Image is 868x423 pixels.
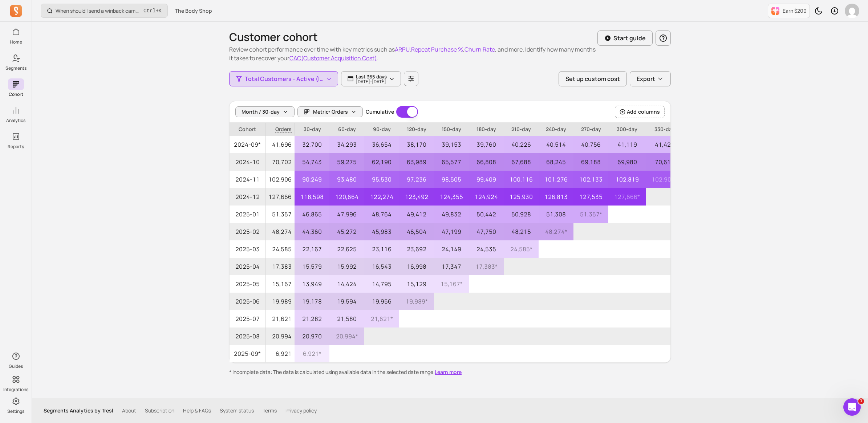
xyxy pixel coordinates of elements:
[230,171,265,188] span: 2024-11
[364,310,399,328] p: 21,621 *
[411,45,463,54] button: Repeat Purchase %
[329,293,364,310] p: 19,594
[646,153,683,171] p: 70,614
[465,45,495,54] button: Churn Rate
[573,136,608,153] p: 40,756
[175,7,212,15] span: The Body Shop
[597,30,653,46] button: Start guide
[469,123,504,136] p: 180-day
[637,74,655,83] span: Export
[295,345,329,362] p: 6,921 *
[230,188,265,206] span: 2024-12
[811,4,826,18] button: Toggle dark mode
[295,240,329,258] p: 22,167
[230,153,265,171] span: 2024-10
[434,188,469,206] p: 124,355
[295,328,329,345] p: 20,970
[295,206,329,223] p: 46,865
[171,4,216,17] button: The Body Shop
[41,4,168,18] button: When should I send a winback campaign to prevent churn?Ctrl+K
[608,123,646,136] p: 300-day
[329,153,364,171] p: 59,275
[504,153,539,171] p: 67,688
[504,240,539,258] p: 24,585 *
[504,188,539,206] p: 125,930
[230,240,265,258] span: 2025-03
[783,7,807,15] p: Earn $200
[646,123,683,136] p: 330-day
[230,206,265,223] span: 2025-01
[265,310,295,328] p: 21,621
[229,369,671,376] p: * Incomplete data: The data is calculated using available data in the selected date range.
[434,171,469,188] p: 98,505
[364,171,399,188] p: 95,530
[399,188,434,206] p: 123,492
[608,188,646,206] p: 127,666 *
[143,7,162,15] span: +
[858,398,864,404] span: 1
[364,293,399,310] p: 19,956
[329,310,364,328] p: 21,580
[646,171,683,188] p: 102,906 *
[434,240,469,258] p: 24,149
[434,223,469,240] p: 47,199
[329,258,364,275] p: 15,992
[183,407,211,414] a: Help & FAQs
[613,34,646,42] p: Start guide
[295,310,329,328] p: 21,282
[366,108,394,115] label: Cumulative
[230,310,265,328] span: 2025-07
[504,123,539,136] p: 210-day
[434,153,469,171] p: 65,577
[329,328,364,345] p: 20,994 *
[143,7,156,15] kbd: Ctrl
[364,223,399,240] p: 45,983
[469,240,504,258] p: 24,535
[399,123,434,136] p: 120-day
[434,123,469,136] p: 150-day
[265,223,295,240] p: 48,274
[263,407,277,414] a: Terms
[399,275,434,293] p: 15,129
[364,136,399,153] p: 36,654
[356,80,387,84] p: [DATE] - [DATE]
[265,328,295,345] p: 20,994
[230,293,265,310] span: 2025-06
[329,136,364,153] p: 34,293
[573,123,608,136] p: 270-day
[242,108,280,115] span: Month / 30-day
[329,188,364,206] p: 120,664
[573,171,608,188] p: 102,133
[364,258,399,275] p: 16,543
[329,275,364,293] p: 14,424
[285,407,317,414] a: Privacy policy
[265,240,295,258] p: 24,585
[399,136,434,153] p: 38,170
[265,275,295,293] p: 15,167
[295,188,329,206] p: 118,598
[364,123,399,136] p: 90-day
[220,407,254,414] a: System status
[297,106,363,117] button: Metric: Orders
[230,345,265,362] span: 2025-09*
[295,153,329,171] p: 54,743
[434,258,469,275] p: 17,347
[7,408,24,414] p: Settings
[329,171,364,188] p: 93,480
[265,206,295,223] p: 51,357
[504,223,539,240] p: 48,215
[539,223,573,240] p: 48,274 *
[3,387,28,393] p: Integrations
[364,153,399,171] p: 62,190
[539,206,573,223] p: 51,308
[265,188,295,206] p: 127,666
[399,240,434,258] p: 23,692
[9,91,23,97] p: Cohort
[573,153,608,171] p: 69,188
[469,258,504,275] p: 17,383 *
[469,188,504,206] p: 124,924
[768,4,810,18] button: Earn $200
[56,7,141,15] p: When should I send a winback campaign to prevent churn?
[399,153,434,171] p: 63,989
[295,171,329,188] p: 90,249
